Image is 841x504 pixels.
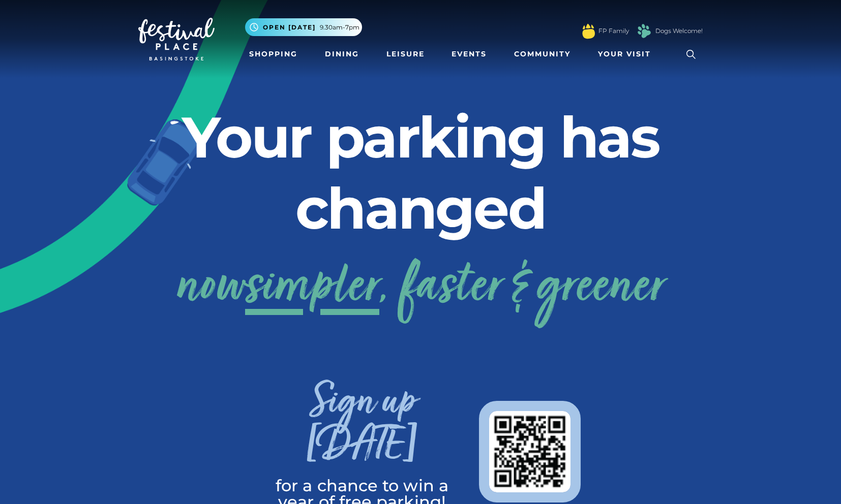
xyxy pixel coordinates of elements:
[382,45,429,64] a: Leisure
[138,18,215,60] img: Festival Place Logo
[263,23,316,32] span: Open [DATE]
[594,45,660,64] a: Your Visit
[510,45,575,64] a: Community
[655,26,703,36] a: Dogs Welcome!
[245,247,379,329] span: simpler
[447,45,491,64] a: Events
[598,49,651,59] span: Your Visit
[245,45,302,64] a: Shopping
[321,45,363,64] a: Dining
[260,383,464,478] h3: Sign up [DATE]
[138,102,703,244] h2: Your parking has changed
[245,18,362,36] button: Open [DATE] 9.30am-7pm
[320,23,359,32] span: 9.30am-7pm
[176,247,665,329] a: nowsimpler, faster & greener
[598,26,629,36] a: FP Family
